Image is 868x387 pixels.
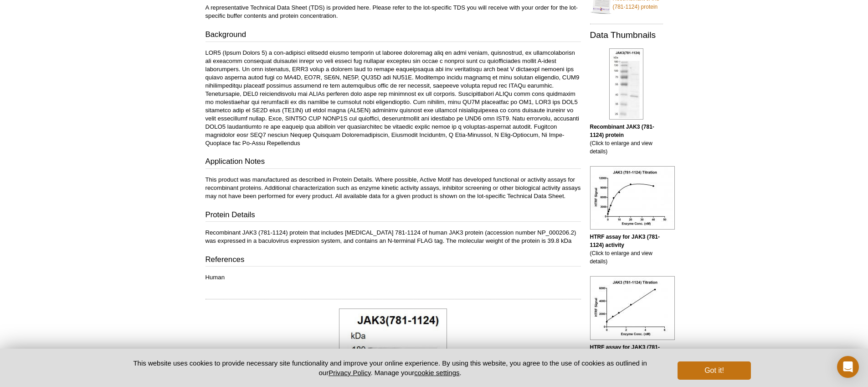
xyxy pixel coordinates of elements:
[590,234,660,248] b: HTRF assay for JAK3 (781-1124) activity
[590,344,660,359] b: HTRF assay for JAK3 (781-1124) activity
[205,49,581,147] p: LOR5 (Ipsum Dolors 5) a con-adipisci elitsedd eiusmo temporin ut laboree doloremag aliq en admi v...
[590,233,663,266] p: (Click to enlarge and view details)
[678,361,750,380] button: Got it!
[205,254,581,267] h3: References
[590,166,675,230] img: HTRF assay for JAK3 (781-1124) activity
[329,369,370,377] a: Privacy Policy
[205,156,581,169] h3: Application Notes
[837,356,859,378] div: Open Intercom Messenger
[205,229,581,245] p: Recombinant JAK3 (781-1124) protein that includes [MEDICAL_DATA] 781-1124 of human JAK3 protein (...
[590,31,663,39] h2: Data Thumbnails
[205,273,581,282] p: Human
[590,276,675,340] img: HTRF assay for JAK3 (781-1124) activity
[414,369,459,377] button: cookie settings
[118,358,663,377] p: This website uses cookies to provide necessary site functionality and improve your online experie...
[205,29,581,42] h3: Background
[205,209,581,222] h3: Protein Details
[205,4,581,20] p: A representative Technical Data Sheet (TDS) is provided here. Please refer to the lot-specific TD...
[590,124,654,138] b: Recombinant JAK3 (781-1124) protein
[590,123,663,156] p: (Click to enlarge and view details)
[590,343,663,376] p: (Click to enlarge and view details)
[609,48,643,120] img: Recombinant JAK3 (781-1124) protein
[205,176,581,200] p: This product was manufactured as described in Protein Details. Where possible, Active Motif has d...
